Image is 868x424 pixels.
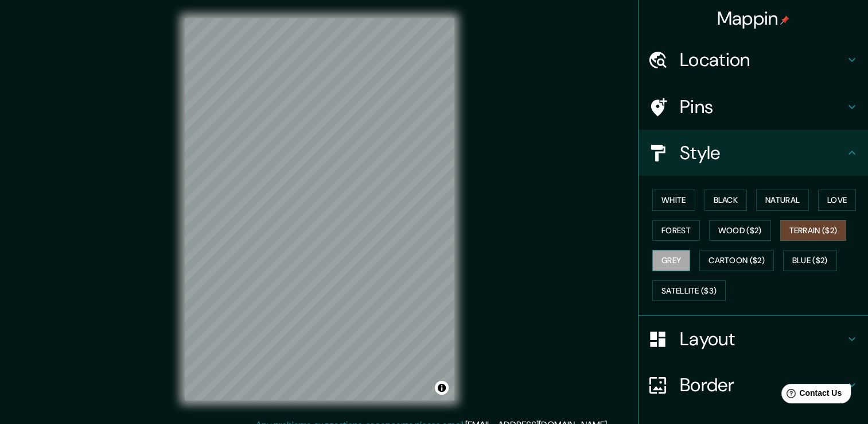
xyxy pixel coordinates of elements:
[680,327,845,350] h4: Layout
[818,190,856,211] button: Love
[780,16,789,25] img: pin-icon.png
[680,48,845,71] h4: Location
[639,37,868,83] div: Location
[639,130,868,176] div: Style
[704,190,748,211] button: Black
[766,379,855,411] iframe: Help widget launcher
[783,250,837,271] button: Blue ($2)
[780,220,847,241] button: Terrain ($2)
[756,190,809,211] button: Natural
[699,250,774,271] button: Cartoon ($2)
[435,381,449,395] button: Toggle attribution
[639,362,868,408] div: Border
[652,280,726,302] button: Satellite ($3)
[185,18,454,400] canvas: Map
[639,316,868,362] div: Layout
[652,220,700,241] button: Forest
[652,250,690,271] button: Grey
[639,84,868,130] div: Pins
[652,190,695,211] button: White
[709,220,771,241] button: Wood ($2)
[680,373,845,396] h4: Border
[717,7,790,30] h4: Mappin
[680,141,845,164] h4: Style
[680,95,845,118] h4: Pins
